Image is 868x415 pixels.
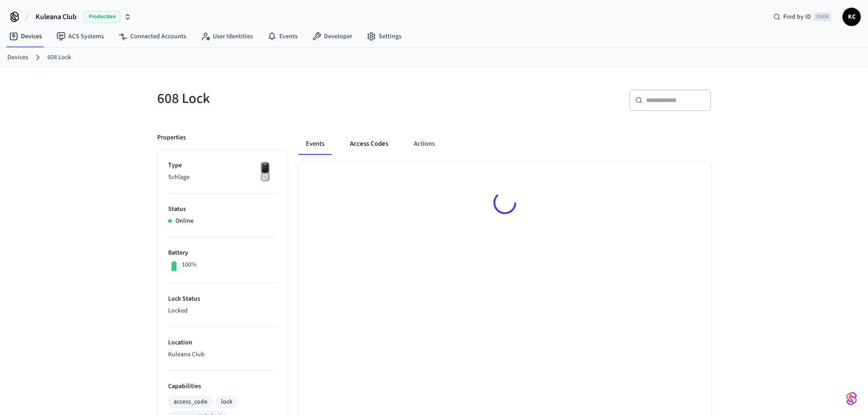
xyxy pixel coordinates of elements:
p: Online [175,216,194,226]
div: ant example [298,133,711,155]
p: Capabilities [168,382,277,391]
img: SeamLogoGradient.69752ec5.svg [846,391,857,406]
img: Yale Assure Touchscreen Wifi Smart Lock, Satin Nickel, Front [254,161,277,184]
p: Kuleana Club [168,350,277,359]
h5: 608 Lock [157,89,429,108]
span: KC [843,9,860,25]
a: ACS Systems [49,28,111,45]
p: Status [168,205,277,214]
div: Find by IDCtrl K [766,9,839,25]
a: Devices [7,53,28,62]
p: Location [168,338,277,348]
div: lock [221,397,232,407]
a: Devices [2,28,49,45]
a: Connected Accounts [111,28,194,45]
p: Schlage [168,173,277,182]
p: Battery [168,248,277,258]
span: Ctrl K [814,12,832,21]
button: Access Codes [343,133,395,155]
div: access_code [174,397,207,407]
p: Properties [157,133,186,143]
a: User Identities [194,28,260,45]
span: Find by ID [783,12,811,21]
button: KC [842,8,861,26]
p: Locked [168,306,277,316]
a: Events [260,28,305,45]
a: 608 Lock [47,53,71,62]
p: 100% [182,260,197,270]
p: Lock Status [168,294,277,304]
button: Events [298,133,332,155]
p: Type [168,161,277,170]
span: Production [84,11,120,23]
button: Actions [406,133,442,155]
a: Settings [360,28,409,45]
span: Kuleana Club [36,11,77,22]
a: Developer [305,28,360,45]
